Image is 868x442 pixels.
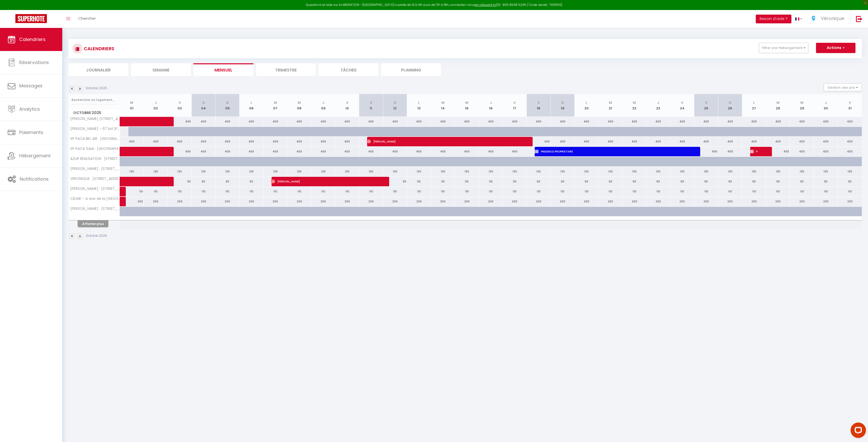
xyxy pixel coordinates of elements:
[479,187,503,196] div: 110
[705,100,707,105] abbr: S
[120,187,144,196] div: 110
[192,94,215,117] th: 04
[15,14,47,23] img: Super Booking
[455,147,479,156] div: 400
[814,117,838,126] div: 400
[431,147,455,156] div: 400
[20,176,49,182] span: Notifications
[381,63,441,76] li: Planning
[742,167,766,176] div: 130
[646,187,670,196] div: 110
[670,167,694,176] div: 130
[287,187,311,196] div: 110
[335,167,359,176] div: 130
[215,137,239,146] div: 400
[646,137,670,146] div: 400
[742,137,766,146] div: 400
[335,117,359,126] div: 400
[777,100,780,105] abbr: M
[359,167,383,176] div: 130
[800,100,803,105] abbr: M
[694,94,718,117] th: 25
[240,167,263,176] div: 130
[551,187,574,196] div: 110
[202,100,205,105] abbr: S
[311,147,335,156] div: 400
[503,197,526,206] div: 200
[479,117,503,126] div: 400
[69,157,121,161] span: AZUR RÉALISATION · [STREET_ADDRESS]
[790,147,814,156] div: 400
[622,197,646,206] div: 200
[838,197,862,206] div: 200
[359,187,383,196] div: 110
[215,147,239,156] div: 400
[551,94,574,117] th: 19
[513,100,516,105] abbr: V
[527,117,551,126] div: 400
[622,177,646,186] div: 90
[69,117,121,121] span: [PERSON_NAME] [STREET_ADDRESS]
[192,147,215,156] div: 400
[838,167,862,176] div: 130
[670,117,694,126] div: 400
[718,167,742,176] div: 130
[359,147,383,156] div: 400
[790,137,814,146] div: 400
[431,197,455,206] div: 200
[407,94,431,117] th: 13
[527,167,551,176] div: 130
[670,94,694,117] th: 24
[622,187,646,196] div: 110
[575,167,598,176] div: 130
[287,137,311,146] div: 400
[694,167,718,176] div: 130
[646,94,670,117] th: 23
[814,197,838,206] div: 200
[790,177,814,186] div: 90
[479,177,503,186] div: 90
[622,117,646,126] div: 400
[74,10,100,28] a: Chercher
[503,187,526,196] div: 110
[431,94,455,117] th: 14
[816,43,855,53] button: Actions
[69,147,121,151] span: SP PACA GAIA · [GEOGRAPHIC_DATA], [GEOGRAPHIC_DATA], salle de sport, vue mer
[766,117,790,126] div: 400
[646,117,670,126] div: 400
[790,117,814,126] div: 400
[359,117,383,126] div: 400
[251,100,252,105] abbr: L
[311,137,335,146] div: 400
[810,15,818,22] img: ...
[846,420,868,442] iframe: LiveChat chat widget
[120,94,144,117] th: 01
[622,94,646,117] th: 22
[575,117,598,126] div: 400
[538,100,540,105] abbr: S
[298,100,301,105] abbr: M
[766,187,790,196] div: 110
[694,137,718,146] div: 400
[814,177,838,186] div: 90
[240,94,263,117] th: 06
[335,197,359,206] div: 200
[322,100,324,105] abbr: J
[192,197,215,206] div: 200
[455,197,479,206] div: 200
[263,197,287,206] div: 200
[370,100,372,105] abbr: S
[455,187,479,196] div: 110
[287,94,311,117] th: 08
[814,187,838,196] div: 110
[69,127,121,131] span: [PERSON_NAME] - 67 bd [PERSON_NAME], [GEOGRAPHIC_DATA]
[551,117,574,126] div: 400
[598,94,622,117] th: 21
[431,187,455,196] div: 110
[240,147,263,156] div: 400
[130,100,133,105] abbr: M
[814,137,838,146] div: 400
[168,117,191,126] div: 400
[838,117,862,126] div: 400
[551,137,574,146] div: 400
